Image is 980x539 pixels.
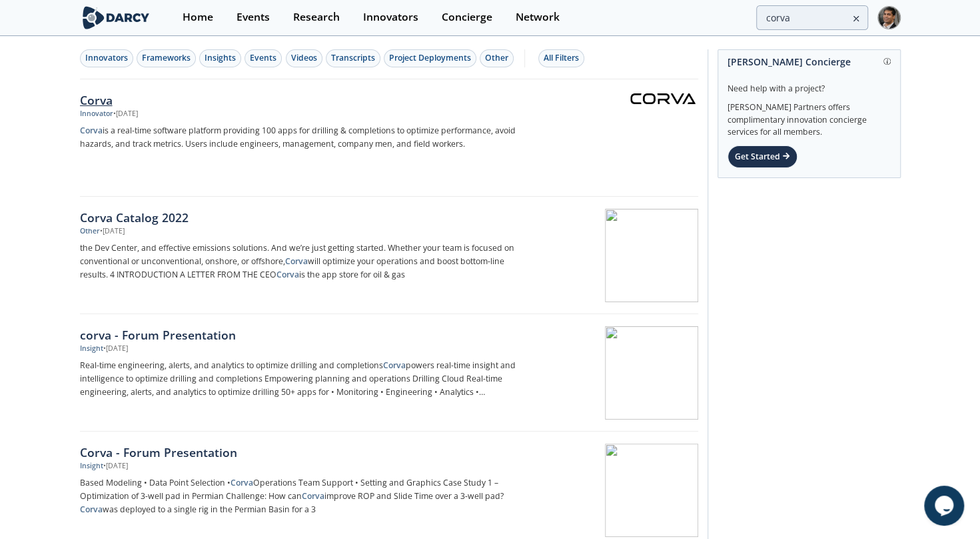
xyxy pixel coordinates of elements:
[80,326,521,344] div: corva - Forum Presentation
[80,444,521,461] div: Corva - Forum Presentation
[728,50,891,73] div: [PERSON_NAME] Concierge
[384,49,476,67] button: Project Deployments
[924,486,967,526] iframe: chat widget
[137,49,196,67] button: Frameworks
[80,314,698,432] a: corva - Forum Presentation Insight •[DATE] Real-time engineering, alerts, and analytics to optimi...
[291,52,317,64] div: Videos
[103,461,128,472] div: • [DATE]
[480,49,514,67] button: Other
[80,109,113,119] div: Innovator
[285,255,308,267] strong: Corva
[389,52,471,64] div: Project Deployments
[199,49,241,67] button: Insights
[250,52,276,64] div: Events
[883,58,891,65] img: information.svg
[538,49,584,67] button: All Filters
[80,344,103,354] div: Insight
[383,360,406,371] strong: Corva
[100,226,125,237] div: • [DATE]
[80,359,521,399] p: Real-time engineering, alerts, and analytics to optimize drilling and completions powers real-tim...
[286,49,322,67] button: Videos
[877,6,901,29] img: Profile
[485,52,508,64] div: Other
[756,5,868,30] input: Advanced Search
[442,12,492,23] div: Concierge
[80,125,103,136] strong: Corva
[245,49,282,67] button: Events
[276,269,299,280] strong: Corva
[205,52,236,64] div: Insights
[231,477,253,488] strong: Corva
[728,73,891,95] div: Need help with a project?
[293,12,340,23] div: Research
[80,226,100,237] div: Other
[80,476,521,516] p: Based Modeling • Data Point Selection • Operations Team Support • Setting and Graphics Case Study...
[728,145,797,168] div: Get Started
[80,91,521,109] div: Corva
[80,241,521,282] p: the Dev Center, and effective emissions solutions. And we’re just getting started. Whether your t...
[80,209,521,226] div: Corva Catalog 2022
[85,52,128,64] div: Innovators
[331,52,375,64] div: Transcripts
[103,344,128,354] div: • [DATE]
[80,6,153,29] img: logo-wide.svg
[183,12,213,23] div: Home
[302,490,324,502] strong: Corva
[113,109,138,119] div: • [DATE]
[80,504,103,515] strong: Corva
[326,49,380,67] button: Transcripts
[630,93,696,104] img: Corva
[516,12,560,23] div: Network
[80,79,698,197] a: Corva Innovator •[DATE] Corvais a real-time software platform providing 100 apps for drilling & c...
[80,461,103,472] div: Insight
[80,197,698,314] a: Corva Catalog 2022 Other •[DATE] the Dev Center, and effective emissions solutions. And we’re jus...
[237,12,270,23] div: Events
[544,52,579,64] div: All Filters
[728,95,891,139] div: [PERSON_NAME] Partners offers complimentary innovation concierge services for all members.
[363,12,418,23] div: Innovators
[142,52,191,64] div: Frameworks
[80,124,521,151] p: is a real-time software platform providing 100 apps for drilling & completions to optimize perfor...
[80,49,133,67] button: Innovators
